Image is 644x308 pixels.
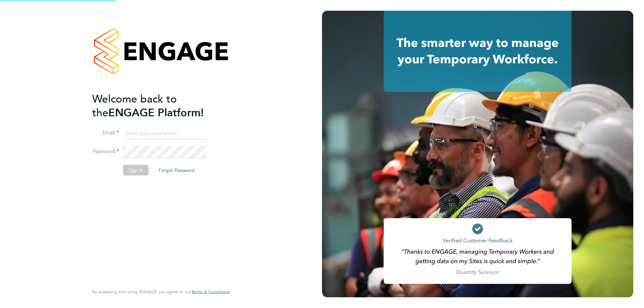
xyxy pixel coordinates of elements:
input: Enter your work email... [123,127,206,139]
span: Welcome back to the [92,92,177,119]
button: Forgot Password [153,165,200,176]
h2: ENGAGE Platform! [92,92,223,119]
label: Email [92,129,119,136]
button: Sign In [123,165,149,176]
span: By accessing and using ENGAGE you agree to our [92,289,230,295]
a: Terms & Conditions [191,289,230,295]
label: Password [92,148,119,155]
